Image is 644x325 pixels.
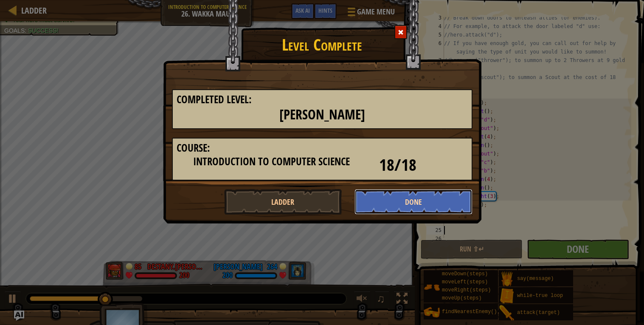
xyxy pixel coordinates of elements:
h3: Course: [177,142,468,154]
h1: Level Complete [163,31,481,54]
button: Ladder [224,189,342,215]
span: 18/18 [379,153,416,176]
h3: Introduction to Computer Science [177,156,366,167]
h3: Completed Level: [177,94,468,105]
button: Done [354,189,472,215]
h2: [PERSON_NAME] [177,107,468,122]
